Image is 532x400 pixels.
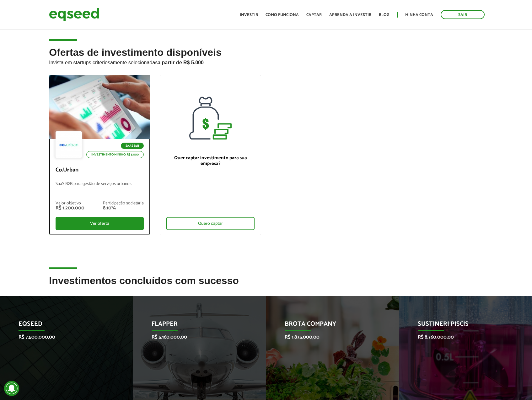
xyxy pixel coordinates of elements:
[266,13,299,17] a: Como funciona
[49,6,99,23] img: EqSeed
[166,155,255,166] p: Quer captar investimento para sua empresa?
[56,217,144,230] div: Ver oferta
[103,206,144,211] div: 8,10%
[49,58,483,66] p: Invista em startups criteriosamente selecionadas
[152,320,238,331] p: Flapper
[158,60,204,65] strong: a partir de R$ 5.000
[285,320,371,331] p: Brota Company
[56,206,84,211] div: R$ 1.200.000
[19,320,105,331] p: EqSeed
[152,334,238,340] p: R$ 5.160.000,00
[121,143,144,149] p: SaaS B2B
[405,13,433,17] a: Minha conta
[19,334,105,340] p: R$ 7.500.000,00
[379,13,389,17] a: Blog
[418,334,504,340] p: R$ 8.760.000,00
[56,167,144,174] p: Co.Urban
[56,182,144,195] p: SaaS B2B para gestão de serviços urbanos
[160,75,261,235] a: Quer captar investimento para sua empresa? Quero captar
[285,334,371,340] p: R$ 1.875.000,00
[329,13,371,17] a: Aprenda a investir
[49,275,483,296] h2: Investimentos concluídos com sucesso
[103,201,144,206] div: Participação societária
[441,10,485,19] a: Sair
[166,217,255,230] div: Quero captar
[49,75,150,235] a: SaaS B2B Investimento mínimo: R$ 5.000 Co.Urban SaaS B2B para gestão de serviços urbanos Valor ob...
[418,320,504,331] p: Sustineri Piscis
[56,201,84,206] div: Valor objetivo
[306,13,322,17] a: Captar
[49,47,483,75] h2: Ofertas de investimento disponíveis
[240,13,258,17] a: Investir
[86,151,144,158] p: Investimento mínimo: R$ 5.000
